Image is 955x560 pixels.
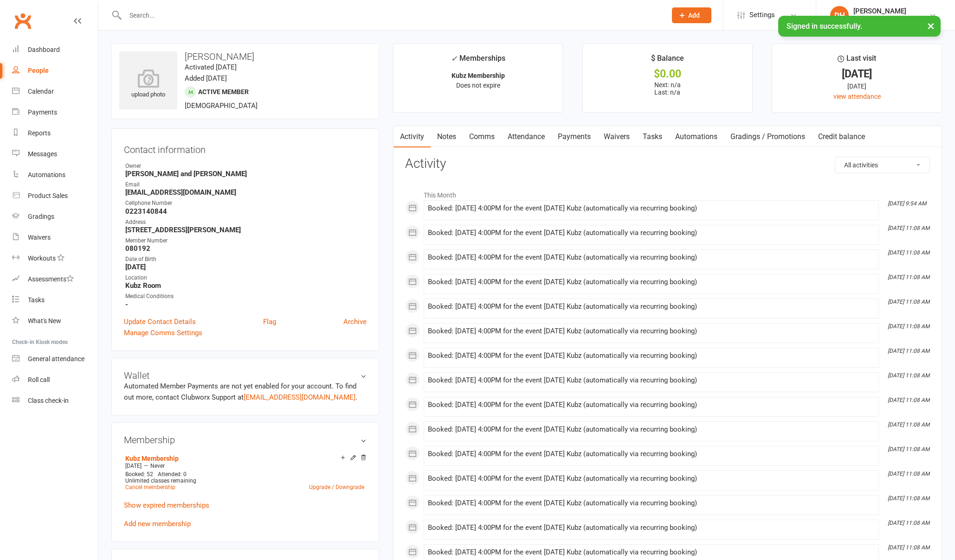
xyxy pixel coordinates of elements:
a: Automations [12,165,98,185]
a: Class kiosk mode [12,390,98,411]
div: Booked: [DATE] 4:00PM for the event [DATE] Kubz (automatically via recurring booking) [428,278,875,286]
div: $ Balance [651,52,684,69]
div: [PERSON_NAME] [853,7,913,15]
time: Activated [DATE] [185,63,237,71]
a: Waivers [12,227,98,248]
div: Messages [28,150,57,158]
h3: Contact information [124,141,367,155]
div: General attendance [28,355,84,363]
span: Add [688,12,700,19]
div: Booked: [DATE] 4:00PM for the event [DATE] Kubz (automatically via recurring booking) [428,524,875,532]
strong: Kubz Membership [452,72,505,79]
span: Booked: 52 [125,471,153,477]
div: Booked: [DATE] 4:00PM for the event [DATE] Kubz (automatically via recurring booking) [428,229,875,237]
a: Archive [343,316,367,327]
div: Booked: [DATE] 4:00PM for the event [DATE] Kubz (automatically via recurring booking) [428,352,875,360]
i: [DATE] 11:08 AM [888,372,929,379]
div: Booked: [DATE] 4:00PM for the event [DATE] Kubz (automatically via recurring booking) [428,204,875,212]
span: [DATE] [125,463,142,469]
div: People [28,67,49,74]
div: Booked: [DATE] 4:00PM for the event [DATE] Kubz (automatically via recurring booking) [428,254,875,261]
i: [DATE] 11:08 AM [888,421,929,428]
strong: Kubz Room [125,281,367,290]
i: [DATE] 11:08 AM [888,299,929,305]
div: Tasks [28,296,45,304]
a: Automations [669,126,724,147]
div: Payments [28,108,57,116]
i: [DATE] 11:08 AM [888,495,929,502]
a: Activity [394,126,431,147]
span: Never [150,463,165,469]
a: Manage Comms Settings [124,327,202,338]
strong: [EMAIL_ADDRESS][DOMAIN_NAME] [125,188,367,197]
button: × [923,16,939,36]
a: Product Sales [12,185,98,206]
div: Medical Conditions [125,292,367,301]
strong: [STREET_ADDRESS][PERSON_NAME] [125,226,367,234]
strong: 080192 [125,244,367,253]
div: Memberships [451,52,505,70]
div: Last visit [838,52,876,69]
div: Automations [28,171,65,178]
span: Signed in successfully. [787,22,862,31]
h3: Wallet [124,370,367,381]
i: [DATE] 11:08 AM [888,446,929,452]
div: [DATE] [781,69,933,79]
div: Booked: [DATE] 4:00PM for the event [DATE] Kubz (automatically via recurring booking) [428,450,875,458]
div: Booked: [DATE] 4:00PM for the event [DATE] Kubz (automatically via recurring booking) [428,327,875,335]
a: Attendance [501,126,551,147]
div: Workouts [28,255,56,262]
a: Upgrade / Downgrade [309,484,364,490]
h3: [PERSON_NAME] [119,51,371,62]
a: General attendance kiosk mode [12,349,98,369]
div: Reports [28,129,51,137]
div: Calendar [28,88,54,95]
div: [PERSON_NAME]-Do [853,15,913,24]
a: Roll call [12,369,98,390]
i: [DATE] 11:08 AM [888,225,929,231]
i: [DATE] 11:08 AM [888,520,929,526]
a: Gradings / Promotions [724,126,812,147]
a: Waivers [597,126,636,147]
div: Booked: [DATE] 4:00PM for the event [DATE] Kubz (automatically via recurring booking) [428,499,875,507]
button: Add [672,7,711,23]
span: [DEMOGRAPHIC_DATA] [185,102,258,110]
span: Attended: 0 [158,471,187,477]
a: Workouts [12,248,98,269]
div: Product Sales [28,192,68,199]
time: Added [DATE] [185,74,227,83]
i: [DATE] 11:08 AM [888,544,929,551]
a: Payments [12,102,98,123]
a: Messages [12,144,98,165]
i: [DATE] 11:08 AM [888,397,929,403]
div: Waivers [28,234,51,241]
a: Dashboard [12,39,98,60]
div: Booked: [DATE] 4:00PM for the event [DATE] Kubz (automatically via recurring booking) [428,426,875,433]
div: Booked: [DATE] 4:00PM for the event [DATE] Kubz (automatically via recurring booking) [428,475,875,483]
div: $0.00 [591,69,744,79]
a: Show expired memberships [124,501,209,509]
a: Clubworx [11,9,34,32]
div: Gradings [28,213,54,220]
div: Booked: [DATE] 4:00PM for the event [DATE] Kubz (automatically via recurring booking) [428,548,875,556]
i: [DATE] 11:08 AM [888,323,929,330]
span: Unlimited classes remaining [125,477,196,484]
a: What's New [12,311,98,331]
div: Class check-in [28,397,69,404]
a: Notes [431,126,463,147]
h3: Activity [405,157,930,171]
no-payment-system: Automated Member Payments are not yet enabled for your account. To find out more, contact Clubwor... [124,382,357,401]
a: Credit balance [812,126,871,147]
div: Roll call [28,376,50,383]
strong: 0223140844 [125,207,367,216]
div: [DATE] [781,81,933,91]
span: Active member [198,88,249,95]
div: Owner [125,162,367,171]
div: Booked: [DATE] 4:00PM for the event [DATE] Kubz (automatically via recurring booking) [428,401,875,409]
strong: [DATE] [125,263,367,271]
a: Calendar [12,81,98,102]
a: Update Contact Details [124,316,196,327]
div: Email [125,180,367,189]
i: [DATE] 11:08 AM [888,471,929,477]
a: [EMAIL_ADDRESS][DOMAIN_NAME] [244,393,355,401]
